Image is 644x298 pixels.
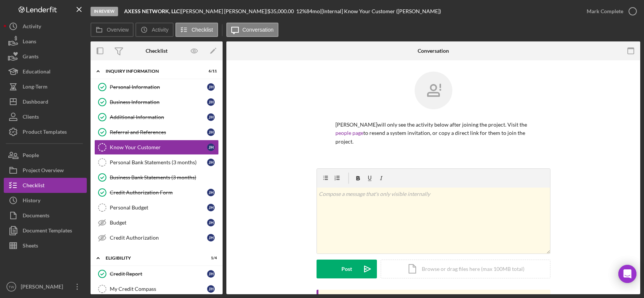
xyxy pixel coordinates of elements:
a: People [4,148,87,163]
div: Know Your Customer [110,144,207,150]
a: Referral and ReferencesJH [94,125,219,140]
a: Personal BudgetJH [94,200,219,215]
div: Personal Information [110,84,207,90]
button: Post [317,260,377,278]
div: Post [341,260,352,278]
div: INQUIRY INFORMATION [106,69,198,73]
button: Overview [91,23,134,37]
div: Business Bank Statements (3 months) [110,174,218,180]
div: J H [207,83,215,91]
a: Business InformationJH [94,95,219,110]
div: [PERSON_NAME] [19,279,68,296]
button: History [4,193,87,208]
p: [PERSON_NAME] will only see the activity below after joining the project. Visit the to resend a s... [335,121,532,146]
div: J H [207,98,215,106]
div: Budget [110,220,207,226]
div: J H [207,189,215,196]
div: Checklist [146,48,168,54]
div: | [124,8,181,14]
a: Credit ReportJH [94,266,219,281]
button: Mark Complete [579,4,640,19]
text: TW [9,285,15,289]
b: AXESS NETWORK, LLC [124,8,180,14]
div: Open Intercom Messenger [618,265,636,283]
div: 1 / 4 [203,256,217,260]
div: 12 % [296,8,306,14]
div: Clients [23,109,39,126]
div: J H [207,234,215,241]
a: Grants [4,49,87,64]
label: Activity [152,27,168,33]
div: Document Templates [23,223,72,240]
div: J H [207,128,215,136]
div: 6 / 11 [203,69,217,73]
div: [PERSON_NAME] [PERSON_NAME] | [181,8,267,14]
div: J H [207,159,215,166]
button: Document Templates [4,223,87,238]
label: Overview [107,27,129,33]
button: Activity [4,19,87,34]
div: Activity [23,19,41,36]
button: TW[PERSON_NAME] [4,279,87,294]
div: Credit Authorization Form [110,189,207,196]
div: Credit Report [110,271,207,277]
div: J H [207,270,215,278]
div: J H [207,113,215,121]
button: Long-Term [4,79,87,94]
button: Product Templates [4,124,87,139]
div: J H [207,219,215,226]
a: Credit AuthorizationJH [94,230,219,245]
button: Loans [4,34,87,49]
div: 84 mo [306,8,320,14]
div: Business Information [110,99,207,105]
div: J H [207,285,215,293]
div: Additional Information [110,114,207,120]
div: Dashboard [23,94,48,111]
div: ELIGIBILITY [106,256,198,260]
div: Project Overview [23,163,64,180]
button: Checklist [4,178,87,193]
button: Conversation [226,23,279,37]
a: My Credit CompassJH [94,281,219,296]
a: people page [335,130,363,136]
a: Project Overview [4,163,87,178]
a: Business Bank Statements (3 months) [94,170,219,185]
div: Referral and References [110,129,207,135]
div: J H [207,204,215,211]
div: Conversation [418,48,449,54]
div: Personal Budget [110,205,207,211]
label: Conversation [243,27,274,33]
button: Sheets [4,238,87,253]
div: Sheets [23,238,38,255]
button: Documents [4,208,87,223]
div: Loans [23,34,36,51]
button: Checklist [175,23,218,37]
div: History [23,193,40,210]
div: Grants [23,49,38,66]
button: Dashboard [4,94,87,109]
button: Educational [4,64,87,79]
div: Mark Complete [587,4,623,19]
button: Clients [4,109,87,124]
a: BudgetJH [94,215,219,230]
div: Checklist [23,178,45,195]
div: People [23,148,39,165]
div: Credit Authorization [110,235,207,241]
div: Product Templates [23,124,67,141]
div: J H [207,144,215,151]
a: Know Your CustomerJH [94,140,219,155]
div: My Credit Compass [110,286,207,292]
div: $35,000.00 [267,8,296,14]
a: Additional InformationJH [94,110,219,125]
